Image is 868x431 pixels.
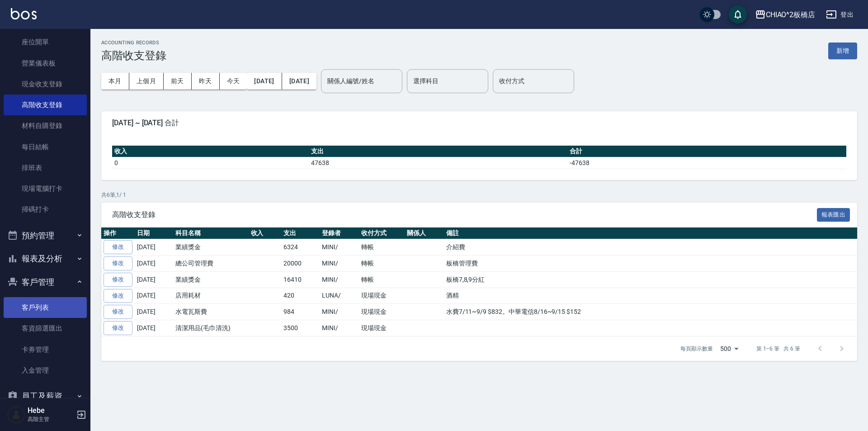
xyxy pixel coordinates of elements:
p: 第 1–6 筆 共 6 筆 [756,345,800,353]
td: 板橋管理費 [444,256,857,272]
td: 清潔用品(毛巾清洗) [173,320,249,336]
a: 修改 [104,256,132,270]
p: 共 6 筆, 1 / 1 [101,191,857,199]
td: 業績獎金 [173,239,249,256]
td: 現場現金 [359,288,405,304]
th: 備註 [444,227,857,239]
td: [DATE] [135,271,173,288]
td: MINI/ [320,239,359,256]
button: [DATE] [247,73,282,90]
th: 收入 [112,146,309,157]
th: 科目名稱 [173,227,249,239]
th: 登錄者 [320,227,359,239]
th: 收付方式 [359,227,405,239]
td: 3500 [281,320,320,336]
td: 水電瓦斯費 [173,304,249,320]
button: 今天 [220,73,247,90]
a: 修改 [104,240,132,254]
th: 收入 [249,227,282,239]
a: 客戶列表 [4,297,87,318]
td: [DATE] [135,256,173,272]
a: 每日結帳 [4,137,87,157]
a: 入金管理 [4,360,87,381]
div: 500 [717,336,742,361]
a: 座位開單 [4,32,87,52]
button: 上個月 [129,73,164,90]
button: 本月 [101,73,129,90]
a: 營業儀表板 [4,53,87,74]
button: CHIAO^2板橋店 [751,5,819,24]
p: 高階主管 [28,415,74,423]
td: MINI/ [320,304,359,320]
td: 介紹費 [444,239,857,256]
td: 420 [281,288,320,304]
th: 操作 [101,227,135,239]
button: 員工及薪資 [4,384,87,408]
button: 預約管理 [4,224,87,247]
img: Person [7,406,25,424]
button: 報表匯出 [817,208,850,222]
td: 現場現金 [359,320,405,336]
a: 掃碼打卡 [4,199,87,220]
td: 0 [112,157,309,169]
a: 排班表 [4,157,87,178]
td: [DATE] [135,288,173,304]
th: 支出 [309,146,567,157]
a: 現場電腦打卡 [4,178,87,199]
td: 業績獎金 [173,271,249,288]
td: 16410 [281,271,320,288]
button: 客戶管理 [4,270,87,294]
span: [DATE] ~ [DATE] 合計 [112,118,846,128]
th: 支出 [281,227,320,239]
td: 47638 [309,157,567,169]
h3: 高階收支登錄 [101,49,166,62]
a: 修改 [104,305,132,319]
a: 新增 [828,46,857,55]
td: 板橋7,8,9分紅 [444,271,857,288]
h2: ACCOUNTING RECORDS [101,40,166,46]
button: [DATE] [282,73,316,90]
td: MINI/ [320,320,359,336]
a: 高階收支登錄 [4,95,87,115]
td: 轉帳 [359,271,405,288]
td: 轉帳 [359,239,405,256]
a: 客資篩選匯出 [4,318,87,339]
span: 高階收支登錄 [112,210,817,219]
h5: Hebe [28,406,74,415]
td: 6324 [281,239,320,256]
a: 修改 [104,321,132,335]
td: 總公司管理費 [173,256,249,272]
td: 店用耗材 [173,288,249,304]
button: 昨天 [192,73,220,90]
td: 酒精 [444,288,857,304]
td: [DATE] [135,320,173,336]
button: 登出 [822,6,857,23]
button: 新增 [828,43,857,59]
div: CHIAO^2板橋店 [766,9,816,20]
td: 水費7/11~9/9 $832。中華電信8/16~9/15 $152 [444,304,857,320]
td: [DATE] [135,304,173,320]
a: 修改 [104,289,132,303]
p: 每頁顯示數量 [680,345,713,353]
a: 修改 [104,273,132,287]
td: 984 [281,304,320,320]
td: -47638 [567,157,846,169]
a: 現金收支登錄 [4,74,87,95]
td: 現場現金 [359,304,405,320]
th: 日期 [135,227,173,239]
td: [DATE] [135,239,173,256]
th: 關係人 [405,227,444,239]
button: 前天 [164,73,192,90]
button: save [729,5,747,24]
td: 20000 [281,256,320,272]
td: LUNA/ [320,288,359,304]
td: MINI/ [320,256,359,272]
a: 卡券管理 [4,339,87,360]
a: 材料自購登錄 [4,115,87,136]
td: MINI/ [320,271,359,288]
th: 合計 [567,146,846,157]
img: Logo [11,8,37,19]
button: 報表及分析 [4,247,87,270]
a: 報表匯出 [817,210,850,218]
td: 轉帳 [359,256,405,272]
